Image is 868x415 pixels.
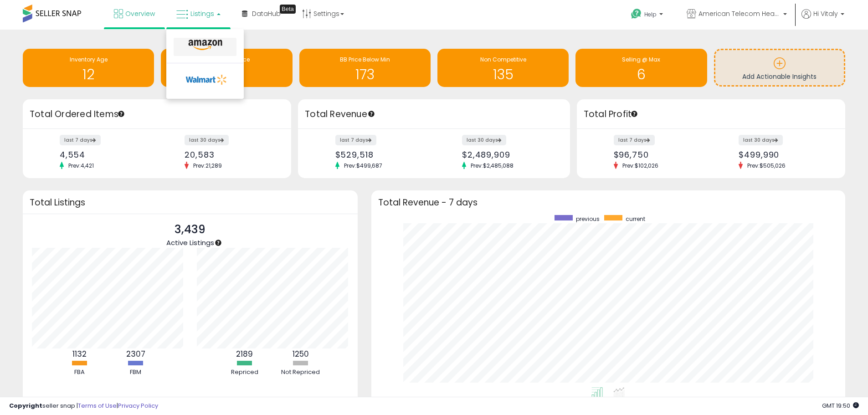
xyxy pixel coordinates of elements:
label: last 7 days [614,135,655,145]
span: Overview [125,9,155,18]
span: Prev: $102,026 [618,162,663,169]
div: seller snap | | [9,402,158,410]
i: Get Help [631,8,642,20]
div: Tooltip anchor [280,5,296,14]
span: Active Listings [166,238,214,247]
p: 3,439 [166,221,214,238]
span: Add Actionable Insights [742,72,817,81]
a: Needs to Reprice 876 [161,49,292,87]
h3: Total Profit [584,108,838,121]
h1: 173 [304,67,426,82]
label: last 30 days [462,135,506,145]
div: 4,554 [60,150,150,159]
span: Prev: $2,485,088 [466,162,518,169]
a: Inventory Age 12 [23,49,154,87]
div: $96,750 [614,150,704,159]
span: DataHub [252,9,281,18]
a: Terms of Use [78,401,117,410]
h1: 135 [442,67,564,82]
span: Listings [190,9,214,18]
h1: 876 [165,67,288,82]
span: Prev: 4,421 [64,162,98,169]
b: 2189 [236,348,253,359]
label: last 30 days [739,135,783,145]
h1: 6 [580,67,702,82]
span: Non Competitive [480,56,526,63]
label: last 7 days [335,135,376,145]
div: Tooltip anchor [117,110,125,118]
span: Inventory Age [70,56,108,63]
div: FBA [52,368,107,377]
span: previous [576,215,600,223]
a: BB Price Below Min 173 [299,49,431,87]
b: 2307 [126,348,145,359]
b: 1132 [72,348,87,359]
span: current [626,215,645,223]
label: last 30 days [185,135,229,145]
a: Non Competitive 135 [437,49,569,87]
div: $529,518 [335,150,427,159]
a: Add Actionable Insights [715,50,844,85]
div: Tooltip anchor [367,110,375,118]
div: FBM [108,368,163,377]
div: 20,583 [185,150,275,159]
h3: Total Ordered Items [30,108,284,121]
a: Selling @ Max 6 [575,49,707,87]
span: BB Price Below Min [340,56,390,63]
a: Privacy Policy [118,401,158,410]
div: $499,990 [739,150,829,159]
h3: Total Revenue [305,108,563,121]
span: Prev: $505,026 [743,162,790,169]
span: Prev: $499,687 [339,162,387,169]
label: last 7 days [60,135,101,145]
div: $2,489,909 [462,150,554,159]
span: American Telecom Headquarters [699,9,781,18]
span: 2025-09-10 19:50 GMT [822,401,859,410]
span: Needs to Reprice [204,56,250,63]
strong: Copyright [9,401,42,410]
div: Tooltip anchor [630,110,638,118]
span: Hi Vitaly [813,9,838,18]
div: Not Repriced [273,368,328,377]
h1: 12 [27,67,149,82]
h3: Total Revenue - 7 days [378,199,838,206]
div: Repriced [217,368,272,377]
h3: Total Listings [30,199,351,206]
a: Help [624,1,672,30]
span: Help [644,10,657,18]
b: 1250 [293,348,309,359]
span: Selling @ Max [622,56,660,63]
span: Prev: 21,289 [189,162,226,169]
div: Tooltip anchor [214,239,222,247]
a: Hi Vitaly [801,9,844,30]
